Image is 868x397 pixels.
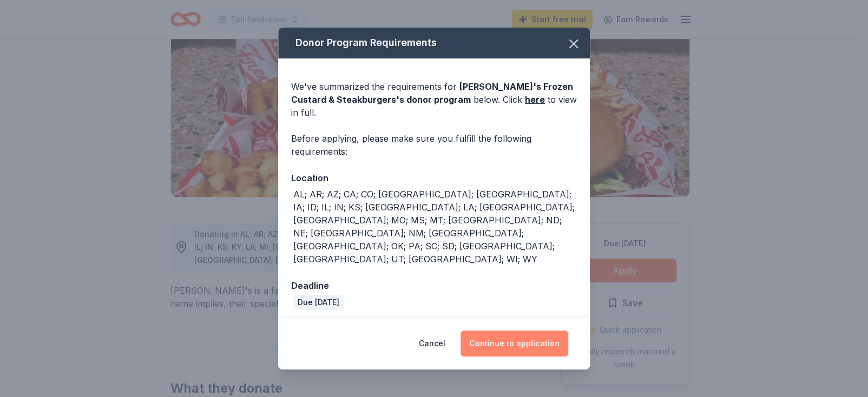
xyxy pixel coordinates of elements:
[291,132,577,158] div: Before applying, please make sure you fulfill the following requirements:
[291,80,577,119] div: We've summarized the requirements for below. Click to view in full.
[291,279,577,293] div: Deadline
[293,295,344,310] div: Due [DATE]
[419,330,445,356] button: Cancel
[461,330,568,356] button: Continue to application
[291,171,577,185] div: Location
[293,188,577,266] div: AL; AR; AZ; CA; CO; [GEOGRAPHIC_DATA]; [GEOGRAPHIC_DATA]; IA; ID; IL; IN; KS; [GEOGRAPHIC_DATA]; ...
[278,28,590,58] div: Donor Program Requirements
[525,93,545,106] a: here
